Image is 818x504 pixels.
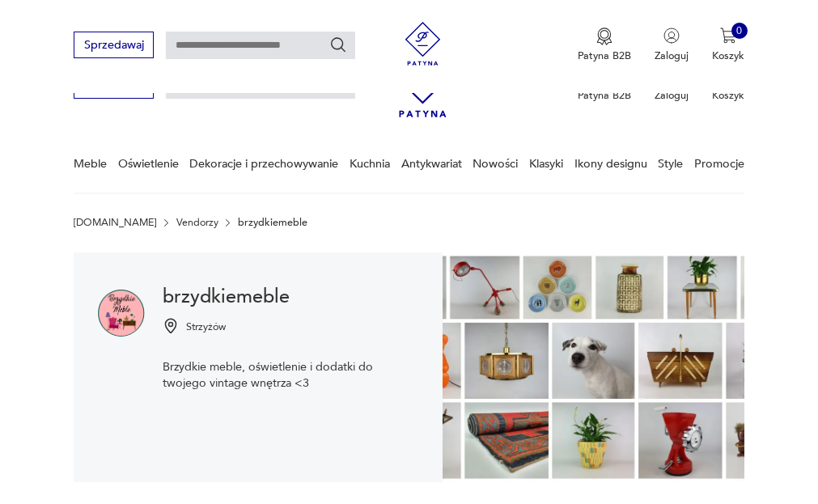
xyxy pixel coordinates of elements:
a: Kuchnia [350,136,390,192]
button: Zaloguj [655,28,689,63]
img: Ikona medalu [596,28,612,45]
div: 0 [731,23,748,39]
p: Koszyk [712,49,744,63]
a: Ikona medaluPatyna B2B [578,28,631,63]
a: Meble [74,136,107,192]
p: Zaloguj [655,88,689,103]
p: brzydkiemeble [238,217,307,228]
a: Vendorzy [176,217,218,228]
p: Brzydkie meble, oświetlenie i dodatki do twojego vintage wnętrza <3 [163,359,419,392]
img: Patyna - sklep z meblami i dekoracjami vintage [396,22,450,66]
a: Antykwariat [401,136,462,192]
button: Szukaj [329,36,347,53]
img: brzydkiemeble [443,252,744,482]
a: [DOMAIN_NAME] [74,217,156,228]
a: Oświetlenie [118,136,179,192]
a: Nowości [473,136,518,192]
img: brzydkiemeble [97,289,145,337]
a: Style [658,136,683,192]
p: Koszyk [712,88,744,103]
img: Ikona koszyka [720,28,736,44]
button: Patyna B2B [578,28,631,63]
p: Strzyżów [186,320,226,334]
img: Ikonka pinezki mapy [163,318,179,334]
a: Promocje [694,136,744,192]
p: Patyna B2B [578,49,631,63]
a: Sprzedawaj [74,41,154,51]
a: Ikony designu [574,136,647,192]
h1: brzydkiemeble [163,289,419,307]
a: Klasyki [529,136,563,192]
p: Patyna B2B [578,88,631,103]
button: Sprzedawaj [74,32,154,58]
button: 0Koszyk [712,28,744,63]
p: Zaloguj [655,49,689,63]
img: Ikonka użytkownika [663,28,680,44]
a: Dekoracje i przechowywanie [189,136,338,192]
